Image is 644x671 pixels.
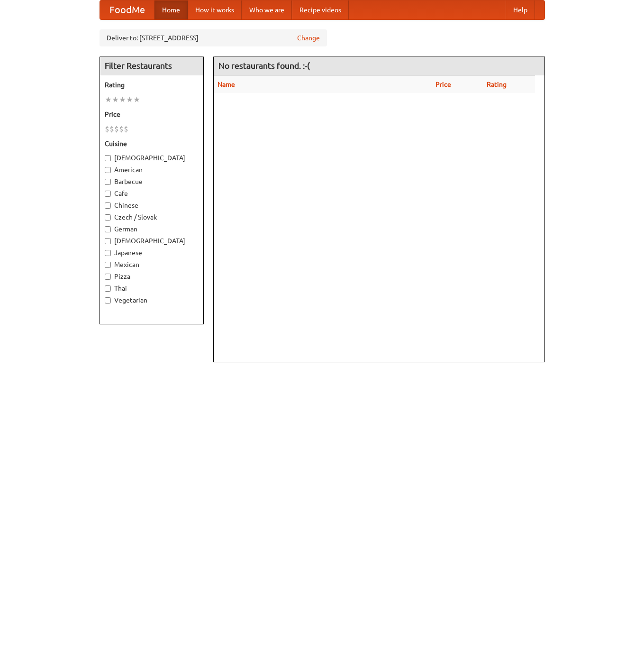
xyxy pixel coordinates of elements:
[105,165,199,175] label: American
[105,236,199,246] label: [DEMOGRAPHIC_DATA]
[105,295,199,305] label: Vegetarian
[105,224,199,234] label: German
[435,81,451,88] a: Price
[218,61,310,70] ng-pluralize: No restaurants found. :-(
[105,139,199,148] h5: Cuisine
[105,285,111,292] input: Thai
[188,0,242,19] a: How it works
[105,179,111,185] input: Barbecue
[109,124,114,134] li: $
[154,0,188,19] a: Home
[114,124,119,134] li: $
[100,29,327,46] div: Deliver to: [STREET_ADDRESS]
[105,272,199,281] label: Pizza
[506,0,535,19] a: Help
[105,226,111,232] input: German
[126,94,133,105] li: ★
[218,81,235,88] a: Name
[105,297,111,303] input: Vegetarian
[105,284,199,293] label: Thai
[124,124,128,134] li: $
[105,248,199,257] label: Japanese
[105,153,199,163] label: [DEMOGRAPHIC_DATA]
[105,274,111,280] input: Pizza
[105,124,109,134] li: $
[105,189,199,198] label: Cafe
[105,214,111,221] input: Czech / Slovak
[112,94,119,105] li: ★
[105,155,111,161] input: [DEMOGRAPHIC_DATA]
[105,191,111,197] input: Cafe
[100,56,203,75] h4: Filter Restaurants
[105,80,199,90] h5: Rating
[119,94,126,105] li: ★
[105,110,199,119] h5: Price
[105,238,111,244] input: [DEMOGRAPHIC_DATA]
[105,262,111,268] input: Mexican
[242,0,292,19] a: Who we are
[105,260,199,269] label: Mexican
[100,0,154,19] a: FoodMe
[292,0,349,19] a: Recipe videos
[297,33,320,43] a: Change
[105,212,199,222] label: Czech / Slovak
[105,177,199,186] label: Barbecue
[105,167,111,173] input: American
[105,202,111,209] input: Chinese
[133,94,140,105] li: ★
[119,124,124,134] li: $
[105,250,111,256] input: Japanese
[487,81,507,88] a: Rating
[105,94,112,105] li: ★
[105,201,199,210] label: Chinese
